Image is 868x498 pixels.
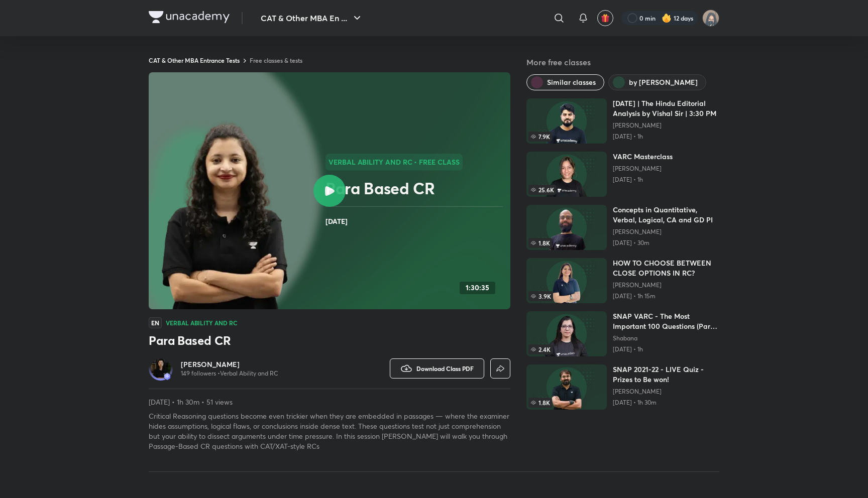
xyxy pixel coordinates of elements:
a: Free classes & tests [250,56,302,64]
img: streak [662,13,672,23]
h6: HOW TO CHOOSE BETWEEN CLOSE OPTIONS IN RC? [613,258,719,278]
h4: [DATE] [325,215,506,228]
span: Similar classes [547,77,596,87]
a: [PERSON_NAME] [181,359,278,369]
a: [PERSON_NAME] [613,165,673,173]
a: [PERSON_NAME] [613,121,719,130]
p: [DATE] • 1h [613,176,673,184]
span: 3.9K [528,291,553,301]
p: [DATE] • 1h [613,345,719,353]
p: [DATE] • 1h 15m [613,292,719,300]
h6: SNAP 2021-22 - LIVE Quiz - Prizes to Be won! [613,364,719,385]
h4: 1:30:35 [466,284,489,292]
p: [DATE] • 30m [613,239,719,247]
h6: VARC Masterclass [613,152,673,162]
span: EN [149,317,162,328]
a: CAT & Other MBA Entrance Tests [149,56,240,64]
a: Shabana [613,334,719,342]
img: badge [164,373,171,380]
h6: [DATE] | The Hindu Editorial Analysis by Vishal Sir | 3:30 PM [613,98,719,118]
h2: Para Based CR [325,178,506,198]
p: [DATE] • 1h [613,133,719,141]
span: 1.8K [528,238,552,248]
button: CAT & Other MBA En ... [255,8,369,28]
button: by Alpa Sharma [608,74,706,90]
button: Similar classes [526,74,604,90]
a: [PERSON_NAME] [613,228,719,236]
span: Download Class PDF [416,364,474,372]
a: [PERSON_NAME] [613,281,719,289]
img: Jarul Jangid [702,10,719,27]
p: [DATE] • 1h 30m • 51 views [149,397,510,407]
p: Critical Reasoning questions become even trickier when they are embedded in passages — where the ... [149,411,510,451]
p: 149 followers • Verbal Ability and RC [181,369,278,378]
button: Download Class PDF [390,358,484,379]
a: [PERSON_NAME] [613,388,719,396]
span: by Alpa Sharma [629,77,698,87]
span: 1.8K [528,398,552,408]
button: avatar [597,10,613,26]
img: Company Logo [149,11,230,23]
p: [DATE] • 1h 30m [613,399,719,407]
span: 2.4K [528,344,553,354]
h6: Concepts in Quantitative, Verbal, Logical, CA and GD PI [613,205,719,225]
h5: More free classes [526,56,719,68]
a: Company Logo [149,11,230,26]
img: avatar [601,14,610,23]
a: Avatarbadge [149,356,173,381]
h6: SNAP VARC - The Most Important 100 Questions (Part 4) [613,311,719,331]
img: Avatar [151,358,171,379]
h4: Verbal Ability and RC [166,320,238,326]
h3: Para Based CR [149,332,510,348]
span: 25.6K [528,185,556,195]
span: 7.9K [528,132,552,142]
